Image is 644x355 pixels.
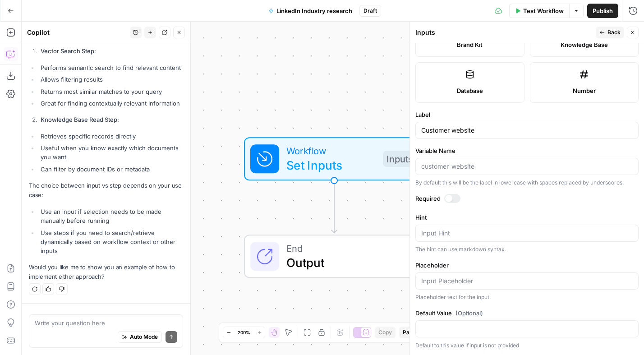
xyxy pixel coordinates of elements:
[421,126,633,135] input: Input Label
[38,46,183,55] li: :
[421,162,633,171] input: customer_website
[415,245,639,254] div: The hint can use markdown syntax.
[383,151,416,167] div: Inputs
[331,180,337,233] g: Edge from start to end
[415,28,593,37] div: Inputs
[194,235,474,278] div: EndOutput
[363,7,377,15] span: Draft
[509,4,569,18] button: Test Workflow
[29,263,183,281] p: Would you like me to show you an example of how to implement either approach?
[27,28,127,37] div: Copilot
[573,86,596,95] span: Number
[41,47,94,55] strong: Vector Search Step
[29,181,183,200] p: The choice between input vs step depends on your use case:
[561,40,608,49] span: Knowledge Base
[607,28,621,37] span: Back
[457,86,483,95] span: Database
[286,241,409,255] span: End
[38,75,183,84] li: Allows filtering results
[415,261,639,270] label: Placeholder
[415,179,639,187] div: By default this will be the label in lowercase with spaces replaced by underscores.
[263,4,358,18] button: LinkedIn Industry research
[41,116,117,123] strong: Knowledge Base Read Step
[286,254,409,272] span: Output
[38,132,183,141] li: Retrieves specific records directly
[130,333,158,341] span: Auto Mode
[523,6,564,15] span: Test Workflow
[421,277,633,286] input: Input Placeholder
[587,4,618,18] button: Publish
[596,27,624,38] button: Back
[118,331,162,343] button: Auto Mode
[38,207,183,225] li: Use an input if selection needs to be made manually before running
[415,213,639,222] label: Hint
[38,63,183,72] li: Performs semantic search to find relevant content
[593,6,613,15] span: Publish
[403,328,418,337] span: Paste
[38,115,183,124] li: :
[415,341,639,350] p: Default to this value if input is not provided
[238,329,250,336] span: 200%
[38,87,183,96] li: Returns most similar matches to your query
[378,328,392,337] span: Copy
[375,327,396,338] button: Copy
[38,99,183,108] li: Great for finding contextually relevant information
[455,309,483,318] span: (Optional)
[194,137,474,180] div: WorkflowSet InputsInputs
[415,110,639,119] label: Label
[38,228,183,255] li: Use steps if you need to search/retrieve dynamically based on workflow context or other inputs
[286,156,376,174] span: Set Inputs
[415,309,639,318] label: Default Value
[457,40,483,49] span: Brand Kit
[286,143,376,158] span: Workflow
[38,143,183,161] li: Useful when you know exactly which documents you want
[399,327,421,338] button: Paste
[38,165,183,174] li: Can filter by document IDs or metadata
[276,6,352,15] span: LinkedIn Industry research
[415,146,639,155] label: Variable Name
[415,194,639,203] label: Required
[415,293,639,301] div: Placeholder text for the input.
